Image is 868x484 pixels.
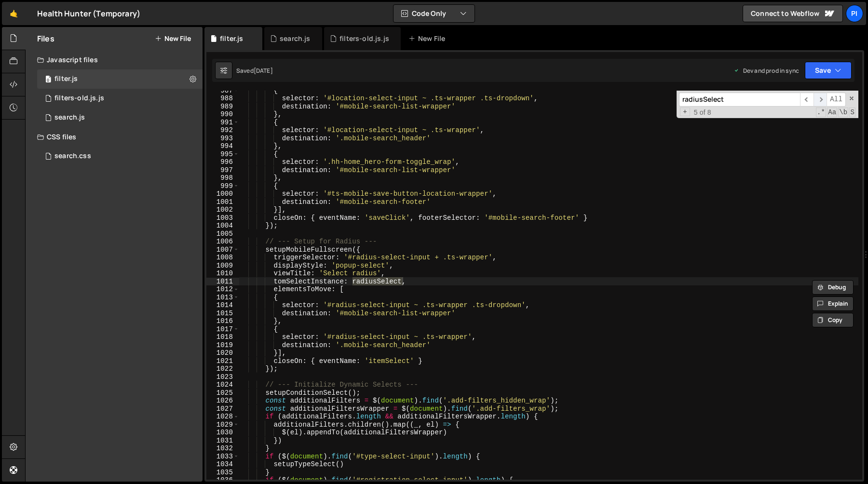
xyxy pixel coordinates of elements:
[206,214,239,222] div: 1003
[54,75,78,83] div: filter.js
[339,34,389,43] div: filters-old.js.js
[206,238,239,246] div: 1006
[206,444,239,453] div: 1032
[408,34,449,43] div: New File
[206,206,239,214] div: 1002
[206,254,239,262] div: 1008
[733,67,799,75] div: Dev and prod in sync
[206,110,239,119] div: 990
[206,103,239,111] div: 989
[54,152,91,161] div: search.css
[37,147,203,166] div: 16494/45743.css
[393,5,475,22] button: Code Only
[206,285,239,294] div: 1012
[690,108,715,117] span: 5 of 8
[206,119,239,127] div: 991
[827,93,846,107] span: Alt-Enter
[812,280,854,295] button: Debug
[206,94,239,103] div: 988
[206,460,239,469] div: 1034
[37,108,203,127] div: 16494/45041.js
[206,182,239,190] div: 999
[812,296,854,311] button: Explain
[206,174,239,182] div: 998
[26,50,203,69] div: Javascript files
[206,381,239,389] div: 1024
[206,134,239,143] div: 993
[680,108,690,117] span: Toggle Replace mode
[206,397,239,405] div: 1026
[206,309,239,318] div: 1015
[280,34,310,43] div: search.js
[206,317,239,325] div: 1016
[206,389,239,397] div: 1025
[206,87,239,95] div: 987
[206,453,239,461] div: 1033
[206,349,239,357] div: 1020
[206,421,239,429] div: 1029
[206,150,239,159] div: 995
[54,94,104,103] div: filters-old.js.js
[814,93,827,107] span: ​
[206,373,239,381] div: 1023
[846,5,863,22] a: Pi
[849,108,855,117] span: Search In Selection
[206,262,239,270] div: 1009
[206,413,239,421] div: 1028
[236,67,273,75] div: Saved
[805,62,852,79] button: Save
[206,142,239,150] div: 994
[812,313,854,327] button: Copy
[206,278,239,286] div: 1011
[206,269,239,278] div: 1010
[206,190,239,198] div: 1000
[206,166,239,175] div: 997
[26,127,203,147] div: CSS files
[37,89,203,108] div: 16494/45764.js
[206,469,239,477] div: 1035
[827,108,837,117] span: CaseSensitive Search
[206,333,239,341] div: 1018
[37,8,140,19] div: Health Hunter (Temporary)
[206,246,239,254] div: 1007
[206,341,239,350] div: 1019
[45,76,51,84] span: 0
[254,67,273,75] div: [DATE]
[206,126,239,134] div: 992
[220,34,243,43] div: filter.js
[816,108,826,117] span: RegExp Search
[838,108,848,117] span: Whole Word Search
[206,429,239,437] div: 1030
[2,2,26,25] a: 🤙
[37,33,54,44] h2: Files
[206,325,239,334] div: 1017
[206,230,239,238] div: 1005
[206,405,239,413] div: 1027
[206,294,239,302] div: 1013
[743,5,843,22] a: Connect to Webflow
[54,113,85,122] div: search.js
[679,93,800,107] input: Search for
[206,222,239,230] div: 1004
[37,69,203,89] div: 16494/44708.js
[206,365,239,373] div: 1022
[206,437,239,445] div: 1031
[155,35,191,42] button: New File
[206,301,239,309] div: 1014
[800,93,814,107] span: ​
[206,357,239,365] div: 1021
[206,198,239,206] div: 1001
[206,158,239,166] div: 996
